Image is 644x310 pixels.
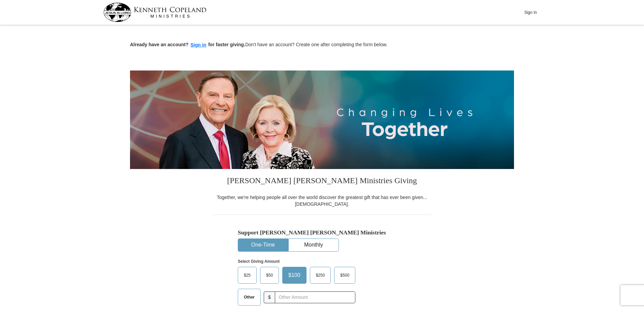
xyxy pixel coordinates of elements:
input: Other Amount [275,291,355,303]
h5: Support [PERSON_NAME] [PERSON_NAME] Ministries [238,229,406,236]
p: Don't have an account? Create one after completing the form below. [130,41,514,49]
button: Sign In [520,7,541,18]
span: $ [264,291,275,303]
span: $250 [313,270,328,280]
img: kcm-header-logo.svg [103,3,206,22]
span: $25 [240,270,254,280]
span: $100 [285,270,304,280]
span: Other [240,292,258,302]
button: One-Time [238,239,288,251]
button: Monthly [289,239,339,251]
h3: [PERSON_NAME] [PERSON_NAME] Ministries Giving [213,169,431,194]
button: Sign in [189,41,208,49]
span: $50 [263,270,276,280]
strong: Already have an account? for faster giving. [130,42,245,47]
div: Together, we're helping people all over the world discover the greatest gift that has ever been g... [213,194,431,207]
span: $500 [337,270,353,280]
strong: Select Giving Amount [238,259,280,264]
